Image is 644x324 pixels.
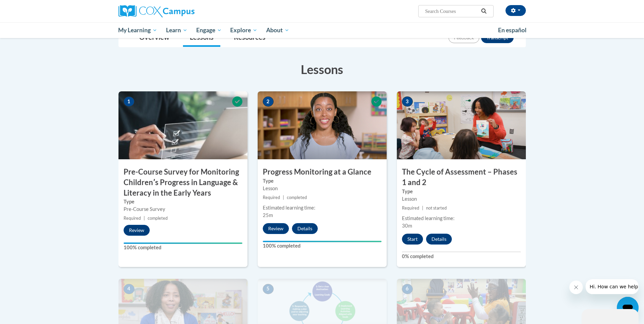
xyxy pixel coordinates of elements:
img: Course Image [397,91,526,159]
button: Details [426,234,452,245]
label: Type [263,177,382,185]
div: Pre-Course Survey [124,205,242,213]
span: | [283,195,284,200]
span: 6 [402,284,413,294]
button: Search [479,7,489,15]
span: En español [498,26,527,34]
img: Cox Campus [118,5,195,17]
iframe: Button to launch messaging window [617,297,639,319]
div: Your progress [263,241,382,242]
button: Details [292,223,318,234]
input: Search Courses [424,7,479,15]
a: Engage [192,22,226,38]
span: 30m [402,223,412,229]
button: Review [124,225,150,236]
div: Main menu [108,22,536,38]
div: Lesson [402,195,521,203]
button: Review [263,223,289,234]
a: About [262,22,294,38]
span: Learn [166,26,187,34]
span: 4 [124,284,134,294]
label: 0% completed [402,253,521,260]
span: | [422,205,423,211]
h3: Pre-Course Survey for Monitoring Childrenʹs Progress in Language & Literacy in the Early Years [118,167,247,198]
span: 2 [263,96,274,107]
span: Required [263,195,280,200]
span: 25m [263,212,273,218]
a: My Learning [114,22,162,38]
div: Your progress [124,242,242,244]
span: Hi. How can we help? [4,5,55,10]
span: completed [287,195,307,200]
span: Engage [196,26,222,34]
h3: Lessons [118,61,526,78]
iframe: Message from company [586,279,639,294]
span: About [266,26,289,34]
label: 100% completed [263,242,382,250]
div: Estimated learning time: [402,215,521,222]
a: Explore [226,22,262,38]
span: Required [124,216,141,221]
label: Type [402,188,521,195]
a: En español [494,23,531,37]
div: Estimated learning time: [263,204,382,212]
a: Learn [162,22,192,38]
label: Type [124,198,242,205]
h3: The Cycle of Assessment – Phases 1 and 2 [397,167,526,188]
iframe: Close message [569,281,583,294]
button: Account Settings [505,5,526,16]
span: not started [426,205,447,211]
span: My Learning [118,26,157,34]
span: Required [402,205,419,211]
span: Explore [230,26,257,34]
span: 1 [124,96,134,107]
img: Course Image [258,91,387,159]
span: 5 [263,284,274,294]
a: Cox Campus [118,5,247,17]
h3: Progress Monitoring at a Glance [258,167,387,177]
span: | [144,216,145,221]
span: completed [148,216,168,221]
button: Start [402,234,423,245]
img: Course Image [118,91,247,159]
div: Lesson [263,185,382,192]
label: 100% completed [124,244,242,251]
span: 3 [402,96,413,107]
